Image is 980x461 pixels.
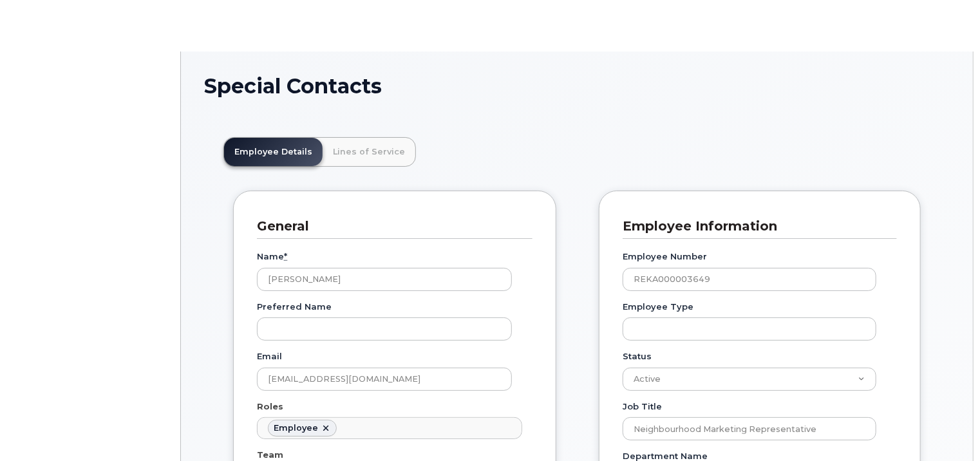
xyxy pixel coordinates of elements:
abbr: required [284,251,287,261]
a: Employee Details [224,138,323,166]
h3: General [257,218,523,235]
h1: Special Contacts [204,75,950,97]
label: Name [257,250,287,263]
label: Preferred Name [257,301,332,313]
a: Lines of Service [323,138,415,166]
label: Email [257,350,282,362]
label: Status [623,350,652,362]
label: Employee Number [623,250,707,263]
label: Roles [257,400,283,413]
label: Team [257,449,283,461]
div: Employee [274,423,318,433]
label: Job Title [623,400,662,413]
h3: Employee Information [623,218,887,235]
label: Employee Type [623,301,693,313]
